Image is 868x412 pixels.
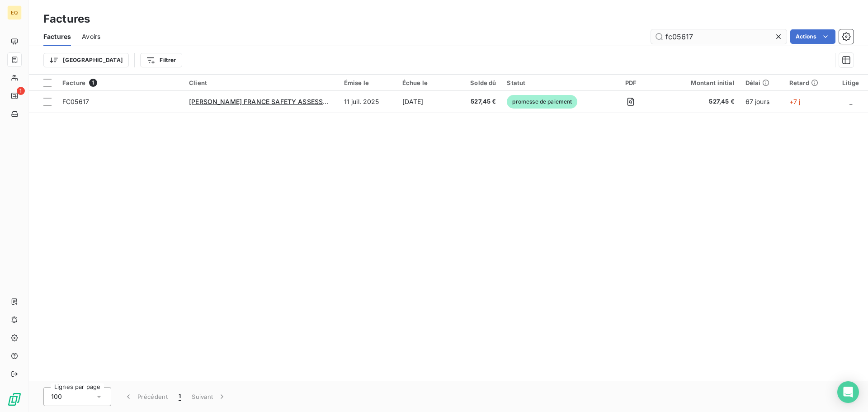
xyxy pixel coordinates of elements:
span: Facture [62,79,85,86]
div: Solde dû [461,79,496,86]
span: 527,45 € [461,97,496,106]
span: +7 j [789,98,801,105]
span: promesse de paiement [507,95,577,109]
span: 1 [179,392,181,401]
div: PDF [609,79,653,86]
div: Client [189,79,333,86]
td: 11 juil. 2025 [339,91,397,113]
td: 67 jours [740,91,784,113]
span: Avoirs [82,32,100,41]
div: Délai [745,79,778,86]
span: 1 [17,87,25,95]
div: Statut [507,79,598,86]
td: [DATE] [397,91,456,113]
span: FC05617 [62,98,89,105]
h3: Factures [43,11,90,27]
button: Précédent [118,387,173,406]
span: 527,45 € [664,97,734,106]
div: Retard [789,79,828,86]
span: _ [849,98,852,105]
input: Rechercher [651,29,787,44]
div: Échue le [402,79,450,86]
img: Logo LeanPay [7,392,22,407]
button: 1 [173,387,186,406]
button: Suivant [186,387,232,406]
button: [GEOGRAPHIC_DATA] [43,53,129,67]
span: [PERSON_NAME] FRANCE SAFETY ASSESSMENT [189,98,342,105]
button: Actions [790,29,835,44]
span: 1 [89,79,97,87]
div: Open Intercom Messenger [837,381,859,403]
div: EQ [7,5,22,20]
span: Factures [43,32,71,41]
div: Litige [839,79,863,86]
div: Émise le [344,79,392,86]
button: Filtrer [140,53,182,67]
span: 100 [51,392,62,401]
div: Montant initial [664,79,734,86]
